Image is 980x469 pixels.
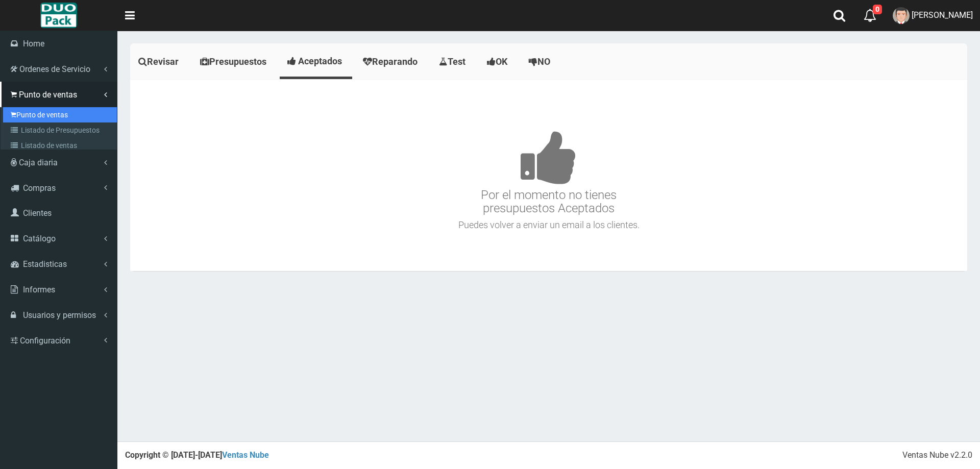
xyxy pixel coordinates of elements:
a: Test [431,46,476,78]
span: Clientes [23,208,52,218]
span: Usuarios y permisos [23,310,96,320]
span: Revisar [147,56,179,67]
a: OK [479,46,518,78]
a: Presupuestos [192,46,277,78]
span: Home [23,39,44,48]
span: OK [496,56,507,67]
span: 0 [873,5,882,14]
a: Listado de Presupuestos [3,122,117,138]
a: Aceptados [280,46,352,77]
span: [PERSON_NAME] [912,10,973,20]
span: Aceptados [298,56,342,66]
span: Presupuestos [209,56,266,67]
strong: Copyright © [DATE]-[DATE] [125,450,269,460]
a: Punto de ventas [3,107,117,122]
span: Caja diaria [19,158,58,167]
span: Reparando [372,56,418,67]
h4: Puedes volver a enviar un email a los clientes. [133,220,965,230]
div: Ventas Nube v2.2.0 [902,450,972,461]
span: NO [537,56,550,67]
a: NO [521,46,561,78]
span: Test [448,56,465,67]
h3: Por el momento no tienes presupuestos Aceptados [133,100,965,215]
img: User Image [893,7,910,24]
a: Listado de ventas [3,138,117,153]
span: Informes [23,285,55,294]
span: Compras [23,183,56,193]
span: Ordenes de Servicio [19,64,90,74]
span: Catálogo [23,234,56,243]
span: Configuración [20,336,70,345]
a: Reparando [355,46,428,78]
img: Logo grande [40,3,77,28]
a: Ventas Nube [222,450,269,460]
a: Revisar [130,46,189,78]
span: Estadisticas [23,259,67,269]
span: Punto de ventas [19,90,77,100]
